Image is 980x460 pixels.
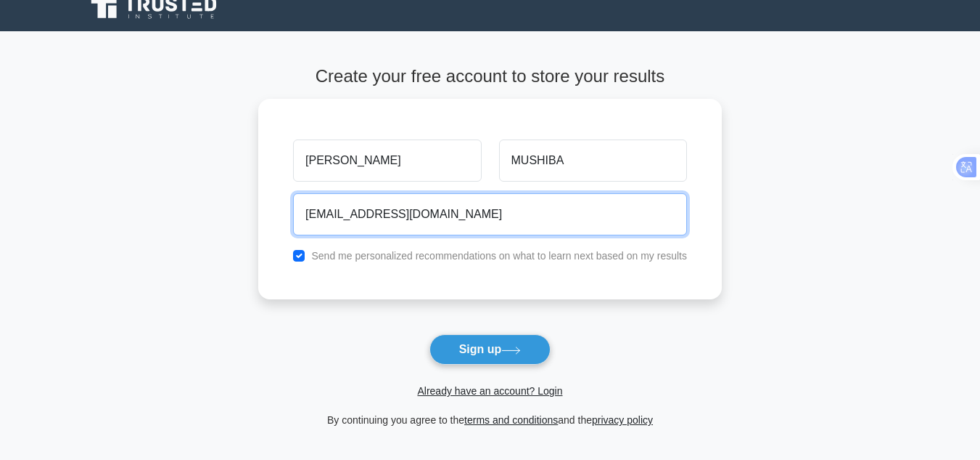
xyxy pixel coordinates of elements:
[499,140,687,182] input: Last name
[417,385,562,397] a: Already have an account? Login
[311,250,687,262] label: Send me personalized recommendations on what to learn next based on my results
[250,411,730,429] div: By continuing you agree to the and the
[464,414,558,426] a: terms and conditions
[429,334,551,365] button: Sign up
[592,414,653,426] a: privacy policy
[293,140,481,182] input: First name
[293,193,687,235] input: Email
[258,66,722,87] h4: Create your free account to store your results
